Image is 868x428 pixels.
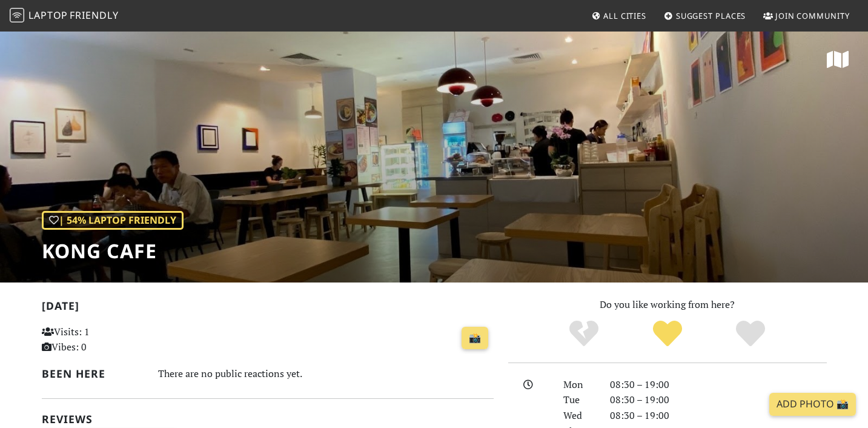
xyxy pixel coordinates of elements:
[42,239,184,262] h1: KONG CAFE
[556,408,602,424] div: Wed
[556,392,602,408] div: Tue
[603,392,834,408] div: 08:30 – 19:00
[626,319,709,349] div: Yes
[42,367,144,380] h2: Been here
[603,377,834,393] div: 08:30 – 19:00
[775,10,850,21] span: Join Community
[28,8,68,22] span: Laptop
[586,5,651,27] a: All Cities
[556,377,602,393] div: Mon
[603,10,646,21] span: All Cities
[462,327,488,350] a: 📸
[709,319,792,349] div: Definitely!
[542,319,626,349] div: No
[42,211,184,230] div: | 54% Laptop Friendly
[158,365,494,383] div: There are no public reactions yet.
[10,5,119,27] a: LaptopFriendly LaptopFriendly
[758,5,855,27] a: Join Community
[42,413,494,426] h2: Reviews
[676,10,746,21] span: Suggest Places
[70,8,118,22] span: Friendly
[508,297,827,313] p: Do you like working from here?
[42,299,494,317] h2: [DATE]
[10,8,24,22] img: LaptopFriendly
[42,324,183,355] p: Visits: 1 Vibes: 0
[659,5,751,27] a: Suggest Places
[769,393,856,416] a: Add Photo 📸
[603,408,834,424] div: 08:30 – 19:00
